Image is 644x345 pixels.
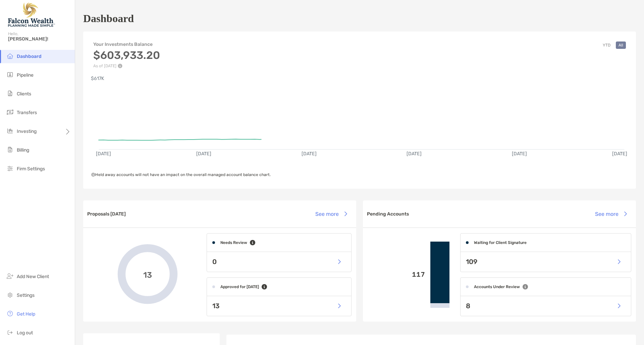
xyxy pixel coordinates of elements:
img: pipeline icon [6,71,14,79]
button: YTD [600,41,613,49]
p: 0 [212,258,217,266]
span: Transfers [17,110,37,115]
span: Log out [17,330,33,336]
h4: Your Investments Balance [93,41,160,47]
span: Billing [17,147,29,153]
h4: Approved for [DATE] [220,284,259,289]
h3: $603,933.20 [93,49,160,62]
span: Investing [17,128,37,134]
img: billing icon [6,146,14,154]
button: All [616,41,626,49]
button: See more [310,206,352,221]
h4: Accounts Under Review [474,284,520,289]
p: 109 [466,258,477,266]
h4: Needs Review [220,240,247,245]
h1: Dashboard [83,12,134,25]
p: 8 [466,302,470,310]
h4: Waiting for Client Signature [474,240,527,245]
span: Settings [17,292,35,298]
text: [DATE] [96,151,111,157]
img: Falcon Wealth Planning Logo [8,3,55,27]
span: Held away accounts will not have an impact on the overall managed account balance chart. [91,172,271,177]
p: 117 [368,270,425,279]
span: Get Help [17,311,35,317]
img: dashboard icon [6,52,14,60]
span: Add New Client [17,274,49,279]
h3: Pending Accounts [367,211,409,217]
text: $617K [91,76,104,81]
span: Pipeline [17,72,34,78]
img: settings icon [6,291,14,299]
img: add_new_client icon [6,272,14,280]
p: As of [DATE] [93,64,160,68]
img: Performance Info [118,64,122,68]
img: investing icon [6,127,14,135]
img: clients icon [6,89,14,97]
h3: Proposals [DATE] [87,211,126,217]
text: [DATE] [196,151,211,157]
span: [PERSON_NAME]! [8,36,71,42]
img: firm-settings icon [6,164,14,172]
text: [DATE] [407,151,422,157]
button: See more [590,206,632,221]
text: [DATE] [512,151,527,157]
img: get-help icon [6,310,14,318]
span: Clients [17,91,31,97]
img: transfers icon [6,108,14,116]
span: Dashboard [17,54,42,59]
span: Firm Settings [17,166,45,172]
text: [DATE] [612,151,627,157]
p: 13 [212,302,220,310]
text: [DATE] [302,151,317,157]
img: logout icon [6,328,14,336]
span: 13 [143,269,152,279]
